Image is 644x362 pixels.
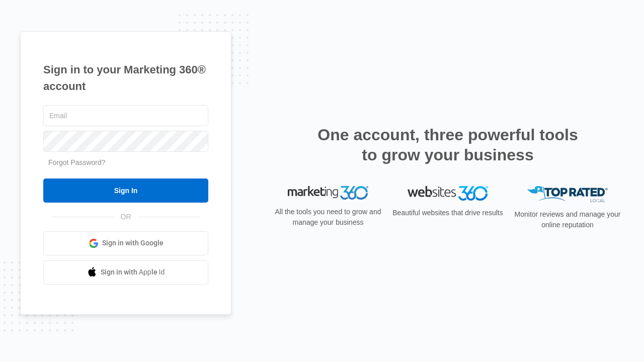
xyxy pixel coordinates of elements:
[102,238,164,248] span: Sign in with Google
[391,208,504,218] p: Beautiful websites that drive results
[48,158,106,166] a: Forgot Password?
[114,212,138,222] span: OR
[527,186,608,203] img: Top Rated Local
[43,260,208,285] a: Sign in with Apple Id
[101,267,165,278] span: Sign in with Apple Id
[288,186,368,200] img: Marketing 360
[408,186,488,201] img: Websites 360
[43,105,208,126] input: Email
[511,209,624,230] p: Monitor reviews and manage your online reputation
[43,231,208,255] a: Sign in with Google
[314,125,581,165] h2: One account, three powerful tools to grow your business
[43,178,208,203] input: Sign In
[272,207,384,228] p: All the tools you need to grow and manage your business
[43,61,208,95] h1: Sign in to your Marketing 360® account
